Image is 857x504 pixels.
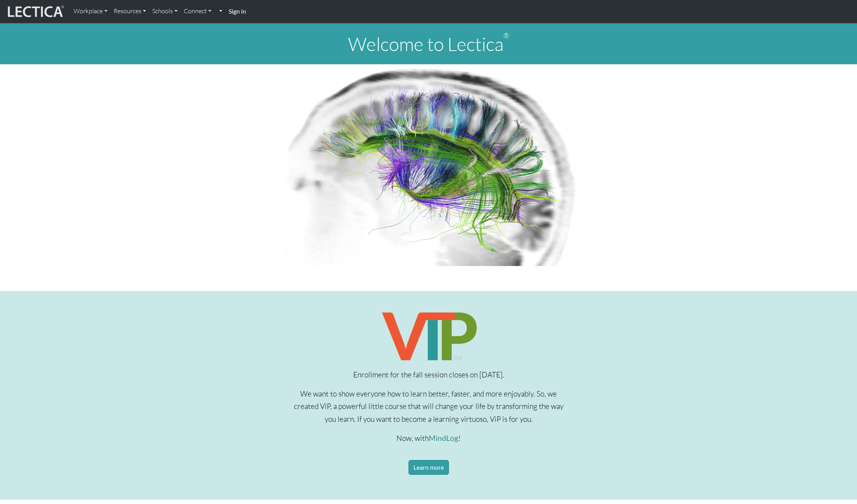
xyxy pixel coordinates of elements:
a: MindLog [429,434,458,442]
img: lecticalive [6,4,64,19]
a: Schools [149,3,181,19]
p: Now, with ! [289,432,568,445]
a: Learn more [408,460,449,475]
a: Sign in [225,3,249,20]
img: Human Connectome Project Image [277,64,580,266]
p: Enrollment for the fall session closes on [DATE]. [289,368,568,381]
a: Resources [111,3,149,19]
a: Connect [181,3,215,19]
p: We want to show everyone how to learn better, faster, and more enjoyably. So, we created ViP, a p... [289,388,568,426]
strong: Sign in [229,7,246,15]
sup: ® [503,31,509,40]
a: Workplace [70,3,111,19]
